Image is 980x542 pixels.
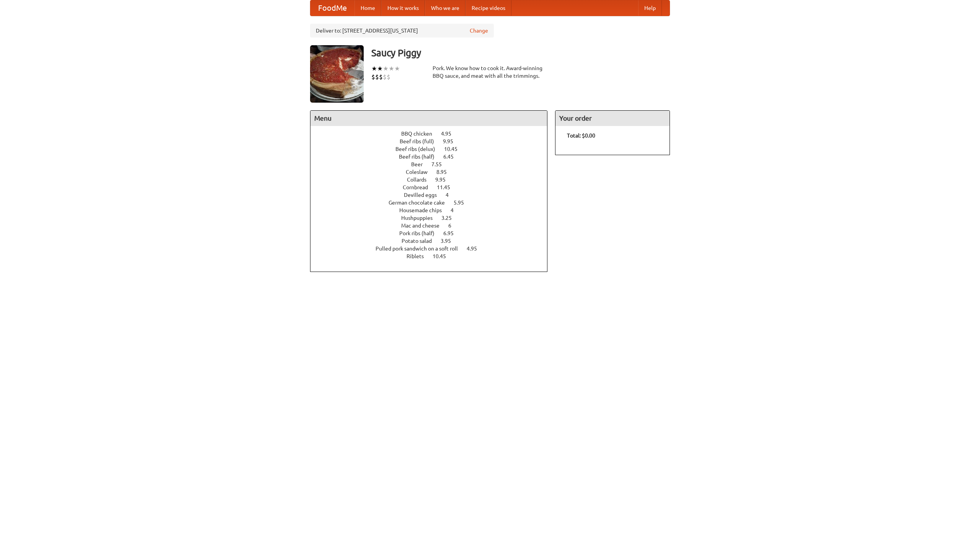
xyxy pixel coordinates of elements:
div: Deliver to: [STREET_ADDRESS][US_STATE] [310,24,494,38]
li: ★ [371,64,377,73]
a: Collards 9.95 [407,177,460,183]
span: 3.25 [441,215,459,221]
span: Devilled eggs [404,192,444,198]
a: Beef ribs (half) 6.45 [399,154,468,160]
span: Pork ribs (half) [399,230,442,236]
a: BBQ chicken 4.95 [401,131,465,137]
li: ★ [389,64,394,73]
span: Potato salad [402,238,439,244]
span: 9.95 [443,138,461,144]
span: Pulled pork sandwich on a soft roll [376,246,465,252]
span: 5.95 [454,200,472,206]
a: FoodMe [310,0,354,16]
span: Coleslaw [406,169,435,175]
a: Riblets 10.45 [407,253,460,259]
a: Change [470,27,488,34]
span: 9.95 [435,177,453,183]
a: How it works [381,0,425,16]
a: Beef ribs (full) 9.95 [400,138,467,144]
span: Hushpuppies [401,215,440,221]
li: ★ [383,64,389,73]
a: Coleslaw 8.95 [406,169,461,175]
a: Home [354,0,381,16]
div: Pork. We know how to cook it. Award-winning BBQ sauce, and meat with all the trimmings. [433,64,547,80]
li: $ [379,73,383,81]
span: 7.55 [431,161,449,167]
a: Mac and cheese 6 [401,223,465,229]
span: 6.95 [443,230,461,236]
li: $ [383,73,387,81]
span: 3.95 [441,238,459,244]
span: 6 [448,223,459,229]
span: 4 [446,192,456,198]
h3: Saucy Piggy [371,45,670,61]
a: Housemade chips 4 [399,207,468,213]
li: $ [375,73,379,81]
a: Potato salad 3.95 [402,238,465,244]
span: 4 [451,207,461,213]
span: 11.45 [437,184,458,190]
span: Mac and cheese [401,223,447,229]
li: $ [387,73,390,81]
span: Beef ribs (delux) [395,146,443,152]
span: BBQ chicken [401,131,440,137]
span: 10.45 [433,253,454,259]
h4: Your order [555,111,670,126]
a: German chocolate cake 5.95 [389,200,478,206]
a: Help [638,0,662,16]
a: Who we are [425,0,465,16]
h4: Menu [310,111,547,126]
span: Beef ribs (half) [399,154,442,160]
span: 8.95 [436,169,454,175]
li: ★ [377,64,383,73]
li: ★ [394,64,400,73]
span: 10.45 [444,146,465,152]
span: German chocolate cake [389,200,452,206]
span: Housemade chips [399,207,449,213]
a: Hushpuppies 3.25 [401,215,466,221]
li: $ [371,73,375,81]
span: Riblets [407,253,431,259]
a: Beer 7.55 [411,161,456,167]
span: 4.95 [441,131,459,137]
span: Cornbread [403,184,436,190]
span: 4.95 [467,246,485,252]
span: 6.45 [443,154,461,160]
a: Cornbread 11.45 [403,184,464,190]
a: Devilled eggs 4 [404,192,463,198]
a: Recipe videos [465,0,511,16]
a: Pork ribs (half) 6.95 [399,230,468,236]
a: Beef ribs (delux) 10.45 [395,146,472,152]
span: Collards [407,177,434,183]
img: angular.jpg [310,45,364,103]
span: Beef ribs (full) [400,138,442,144]
a: Pulled pork sandwich on a soft roll 4.95 [376,246,491,252]
span: Beer [411,161,430,167]
b: Total: $0.00 [567,133,595,139]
